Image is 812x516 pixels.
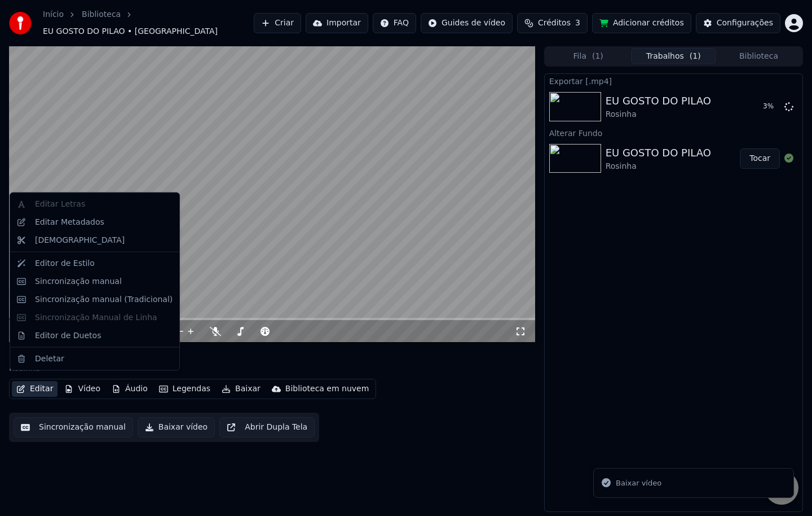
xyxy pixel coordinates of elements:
div: Sincronização manual (Tradicional) [35,294,173,305]
button: Editar [12,381,58,397]
div: 3 % [763,102,780,111]
div: EU GOSTO DO PILAO [9,347,126,363]
div: Biblioteca em nuvem [285,383,369,395]
button: Adicionar créditos [592,13,691,33]
button: Vídeo [60,381,105,397]
span: 3 [575,18,580,29]
div: Deletar [35,353,64,364]
span: ( 1 ) [592,51,603,62]
div: Sincronização manual [35,276,122,287]
button: Abrir Dupla Tela [219,417,315,438]
div: Editor de Duetos [35,330,101,341]
div: Baixar vídeo [616,478,661,489]
span: Créditos [538,18,571,29]
button: Baixar [217,381,265,397]
div: Editor de Estilo [35,257,95,269]
div: [DEMOGRAPHIC_DATA] [35,234,125,246]
span: EU GOSTO DO PILAO • [GEOGRAPHIC_DATA] [43,26,218,37]
button: Legendas [155,381,215,397]
button: Créditos3 [517,13,588,33]
div: Configurações [717,18,773,29]
div: Rosinha [9,363,126,374]
div: Rosinha [606,161,711,172]
button: Trabalhos [631,48,716,64]
div: Editar Metadados [35,216,104,228]
button: Configurações [696,13,780,33]
a: Biblioteca [82,9,121,20]
span: ( 1 ) [690,51,701,62]
button: Áudio [107,381,152,397]
a: Início [43,9,64,20]
button: Tocar [740,148,780,169]
div: EU GOSTO DO PILAO [606,93,711,109]
button: Guides de vídeo [421,13,513,33]
div: Rosinha [606,109,711,120]
button: Criar [254,13,301,33]
button: Biblioteca [716,48,801,64]
div: EU GOSTO DO PILAO [606,145,711,161]
nav: breadcrumb [43,9,254,37]
button: Importar [306,13,368,33]
button: Fila [546,48,631,64]
button: Sincronização manual [14,417,133,438]
img: youka [9,12,32,34]
div: Alterar Fundo [545,126,802,139]
div: Exportar [.mp4] [545,74,802,88]
button: Baixar vídeo [138,417,215,438]
button: FAQ [373,13,416,33]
